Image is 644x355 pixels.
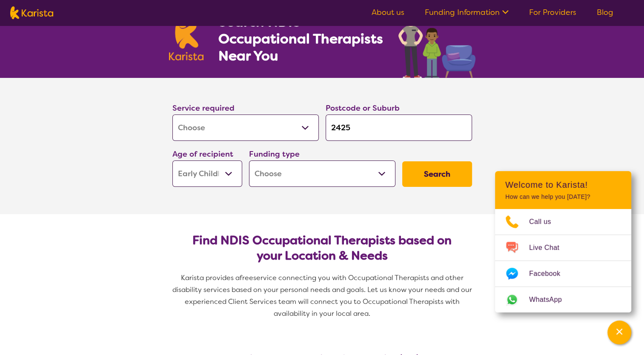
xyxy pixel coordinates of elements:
input: Type [326,115,472,141]
a: Web link opens in a new tab. [495,287,631,312]
span: Facebook [529,267,570,280]
h1: Search NDIS Occupational Therapists Near You [218,13,384,64]
label: Service required [172,103,235,113]
ul: Choose channel [495,209,631,312]
a: Funding Information [425,7,509,17]
label: Age of recipient [172,149,233,159]
span: Live Chat [529,241,570,254]
a: Blog [597,7,613,17]
p: How can we help you [DATE]? [505,193,621,200]
label: Funding type [249,149,300,159]
span: service connecting you with Occupational Therapists and other disability services based on your p... [172,273,474,318]
span: WhatsApp [529,293,572,306]
label: Postcode or Suburb [326,103,400,113]
div: Channel Menu [495,171,631,312]
a: For Providers [529,7,576,17]
h2: Find NDIS Occupational Therapists based on your Location & Needs [179,233,465,263]
a: About us [372,7,404,17]
img: Karista logo [10,6,53,19]
span: Karista provides a [181,273,240,282]
span: Call us [529,215,561,228]
img: Karista logo [169,14,204,60]
button: Search [402,161,472,187]
button: Channel Menu [607,321,631,344]
img: occupational-therapy [398,3,475,78]
h2: Welcome to Karista! [505,180,621,190]
span: free [240,273,253,282]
